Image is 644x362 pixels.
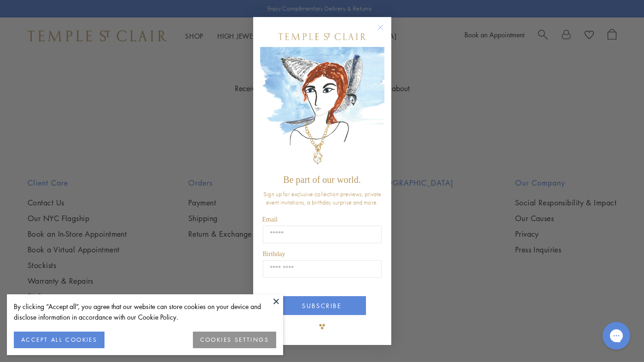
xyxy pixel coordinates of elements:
div: By clicking “Accept all”, you agree that our website can store cookies on your device and disclos... [14,301,276,322]
span: Sign up for exclusive collection previews, private event invitations, a birthday surprise and more. [263,190,381,206]
button: ACCEPT ALL COOKIES [14,332,104,348]
span: Be part of our world. [283,175,360,185]
img: TSC [313,317,331,336]
img: Temple St. Clair [278,33,366,40]
span: Email [262,216,278,223]
span: Birthday [263,251,285,257]
img: c4a9eb12-d91a-4d4a-8ee0-386386f4f338.jpeg [260,47,384,170]
button: SUBSCRIBE [278,296,366,315]
button: Close dialog [379,26,391,38]
input: Email [263,226,382,243]
button: COOKIES SETTINGS [193,332,276,348]
iframe: Gorgias live chat messenger [598,319,635,353]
